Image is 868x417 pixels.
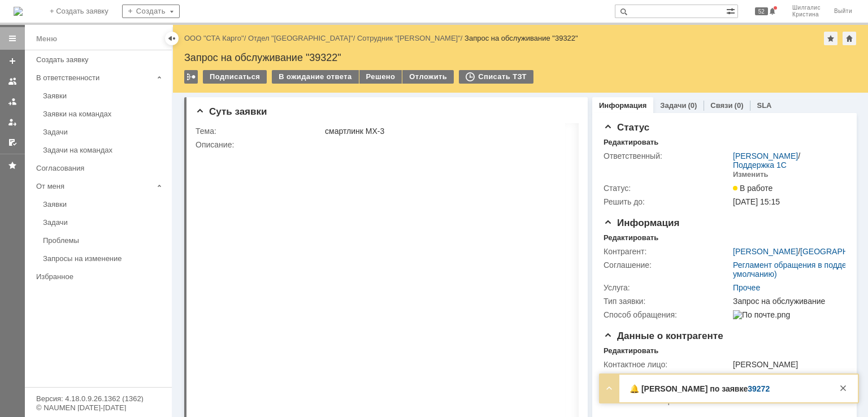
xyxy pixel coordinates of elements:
[196,140,591,149] div: Описание:
[604,331,723,341] span: Данные о контрагенте
[733,160,787,170] a: Поддержка 1С
[604,360,731,369] div: Контактное лицо:
[43,110,165,118] div: Заявки на командах
[604,197,731,206] div: Решить до:
[196,127,323,136] div: Тема:
[604,310,731,319] div: Способ обращения:
[735,101,744,110] div: (0)
[32,159,170,177] a: Согласования
[3,93,21,111] a: Заявки в моей ответственности
[36,164,165,172] div: Согласования
[3,133,21,151] a: Мои согласования
[184,52,857,63] div: Запрос на обслуживание "39322"
[733,360,841,369] div: [PERSON_NAME]
[3,113,21,131] a: Мои заявки
[38,250,170,267] a: Запросы на изменение
[43,218,165,227] div: Задачи
[43,200,165,208] div: Заявки
[733,151,841,170] div: /
[733,170,769,179] div: Изменить
[3,72,21,90] a: Заявки на командах
[604,247,731,256] div: Контрагент:
[43,146,165,154] div: Задачи на командах
[733,283,760,292] a: Прочее
[38,232,170,249] a: Проблемы
[748,384,770,393] a: 39272
[792,5,821,11] span: Шилгалис
[604,184,731,193] div: Статус:
[36,182,153,190] div: От меня
[38,214,170,231] a: Задачи
[165,32,179,45] div: Скрыть меню
[43,92,165,100] div: Заявки
[660,101,686,110] a: Задачи
[824,32,837,45] div: Добавить в избранное
[604,297,731,306] div: Тип заявки:
[38,196,170,213] a: Заявки
[38,105,170,123] a: Заявки на командах
[248,34,353,42] a: Отдел "[GEOGRAPHIC_DATA]"
[184,70,198,84] div: Работа с массовостью
[755,7,768,15] span: 52
[43,128,165,136] div: Задачи
[733,184,772,193] span: В работе
[36,395,160,402] div: Версия: 4.18.0.9.26.1362 (1362)
[630,384,770,393] strong: 🔔 [PERSON_NAME] по заявке
[32,51,170,68] a: Создать заявку
[36,55,165,64] div: Создать заявку
[602,381,616,395] div: Развернуть
[604,260,731,270] div: Соглашение:
[726,5,737,16] span: Расширенный поиск
[38,141,170,159] a: Задачи на командах
[14,7,23,16] a: Перейти на домашнюю страницу
[184,34,248,42] div: /
[604,122,649,133] span: Статус
[38,87,170,105] a: Заявки
[465,34,578,42] div: Запрос на обслуживание "39322"
[43,254,165,263] div: Запросы на изменение
[599,101,646,110] a: Информация
[792,11,821,18] span: Кристина
[357,34,465,42] div: /
[196,106,267,117] span: Суть заявки
[36,73,153,82] div: В ответственности
[122,5,180,18] div: Создать
[733,151,798,160] a: [PERSON_NAME]
[43,236,165,245] div: Проблемы
[733,197,780,206] span: [DATE] 15:15
[733,310,790,319] img: По почте.png
[38,123,170,141] a: Задачи
[14,7,23,16] img: logo
[604,151,731,160] div: Ответственный:
[604,138,658,147] div: Редактировать
[836,381,850,395] div: Закрыть
[604,346,658,355] div: Редактировать
[733,247,798,256] a: [PERSON_NAME]
[604,218,679,228] span: Информация
[710,101,732,110] a: Связи
[184,34,244,42] a: ООО "СТА Карго"
[325,127,589,136] div: смартлинк МХ-3
[688,101,697,110] div: (0)
[36,404,160,411] div: © NAUMEN [DATE]-[DATE]
[757,101,771,110] a: SLA
[604,283,731,292] div: Услуга:
[3,52,21,70] a: Создать заявку
[604,233,658,242] div: Редактировать
[248,34,357,42] div: /
[357,34,461,42] a: Сотрудник "[PERSON_NAME]"
[36,32,57,46] div: Меню
[843,32,856,45] div: Сделать домашней страницей
[36,272,153,281] div: Избранное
